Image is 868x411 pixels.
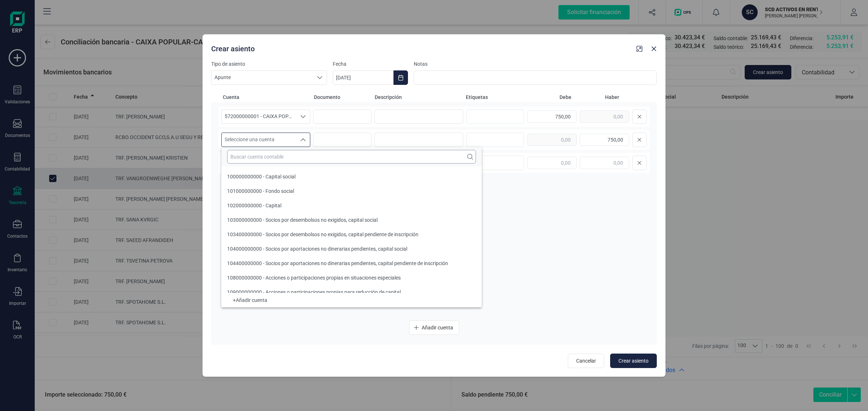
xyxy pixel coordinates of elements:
[212,71,313,85] span: Apunte
[227,275,401,281] span: 108000000000 - Acciones o participaciones propias en situaciones especiales
[227,232,418,237] span: 103400000000 - Socios por desembolsos no exigidos, capital pendiente de inscripción
[221,213,482,227] li: 103000000000 - Socios por desembolsos no exigidos, capital social
[618,357,648,364] span: Crear asiento
[466,94,524,101] span: Etiquetas
[314,94,372,101] span: Documento
[221,271,482,285] li: 108000000000 - Acciones o participaciones propias en situaciones especiales
[221,256,482,271] li: 104400000000 - Socios por aportaciones no dinerarias pendientes, capital pendiente de inscripción
[223,94,311,101] span: Cuenta
[527,157,577,169] input: 0,00
[527,94,571,101] span: Debe
[222,110,296,124] span: 572000000001 - CAIXA POPULAR-CAIXA RURAL, S.C.C.V.
[208,41,634,54] div: Crear asiento
[296,110,310,124] div: Seleccione una cuenta
[576,357,596,364] span: Cancelar
[422,324,453,331] span: Añadir cuenta
[375,94,463,101] span: Descripción
[227,188,294,194] span: 101000000000 - Fondo social
[227,217,378,223] span: 103000000000 - Socios por desembolsos no exigidos, capital social
[221,184,482,198] li: 101000000000 - Fondo social
[227,299,476,302] div: + Añadir cuenta
[580,134,629,146] input: 0,00
[227,246,407,252] span: 104000000000 - Socios por aportaciones no dinerarias pendientes, capital social
[527,134,577,146] input: 0,00
[610,354,657,368] button: Crear asiento
[568,354,604,368] button: Cancelar
[221,227,482,242] li: 103400000000 - Socios por desembolsos no exigidos, capital pendiente de inscripción
[227,174,295,179] span: 100000000000 - Capital social
[527,111,577,123] input: 0,00
[221,242,482,256] li: 104000000000 - Socios por aportaciones no dinerarias pendientes, capital social
[227,203,281,208] span: 102000000000 - Capital
[227,289,401,295] span: 109000000000 - Acciones o participaciones propias para reducción de capital
[580,111,629,123] input: 0,00
[414,60,657,68] label: Notas
[227,150,476,164] input: Buscar cuenta contable
[580,157,629,169] input: 0,00
[221,198,482,213] li: 102000000000 - Capital
[409,320,459,335] button: Añadir cuenta
[574,94,619,101] span: Haber
[296,133,310,147] div: Seleccione una cuenta
[227,260,448,266] span: 104400000000 - Socios por aportaciones no dinerarias pendientes, capital pendiente de inscripción
[221,169,482,184] li: 100000000000 - Capital social
[333,60,408,68] label: Fecha
[211,60,327,68] label: Tipo de asiento
[393,70,408,85] button: Choose Date
[222,133,296,147] span: Seleccione una cuenta
[221,285,482,299] li: 109000000000 - Acciones o participaciones propias para reducción de capital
